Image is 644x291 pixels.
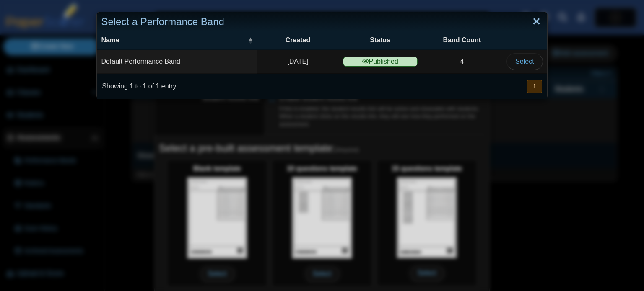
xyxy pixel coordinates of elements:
[526,80,542,93] nav: pagination
[426,36,498,45] span: Band Count
[287,58,308,65] time: Oct 12, 2023 at 10:04 PM
[97,74,176,99] div: Showing 1 to 1 of 1 entry
[343,57,418,67] span: Published
[97,12,547,32] div: Select a Performance Band
[422,50,502,74] td: 4
[527,80,542,93] button: 1
[506,53,543,70] button: Select
[530,15,543,29] a: Close
[97,50,257,74] td: Default Performance Band
[248,36,253,45] span: Name : Activate to invert sorting
[515,58,534,65] span: Select
[101,36,246,45] span: Name
[261,36,334,45] span: Created
[343,36,418,45] span: Status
